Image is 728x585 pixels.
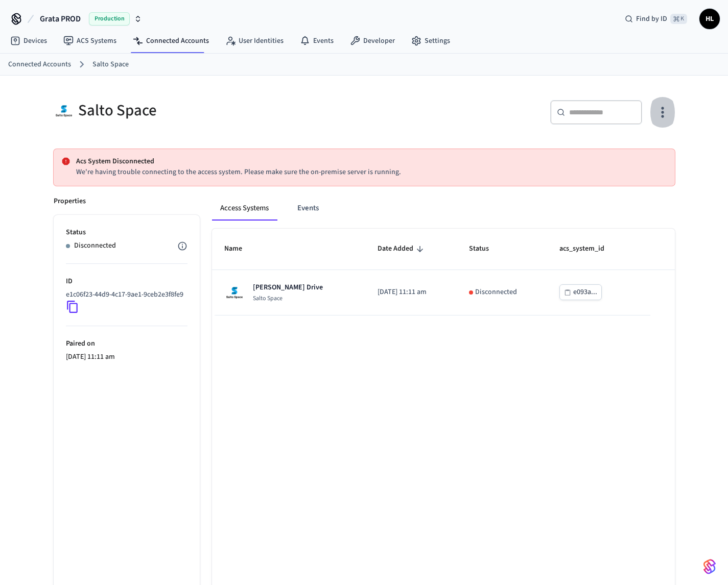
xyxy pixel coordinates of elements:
p: Disconnected [475,287,517,298]
div: e093a... [573,286,597,299]
a: Connected Accounts [125,32,217,50]
button: Access Systems [212,196,277,221]
p: [DATE] 11:11 am [378,287,444,298]
p: Paired on [66,338,187,349]
span: Status [469,241,502,257]
p: ID [66,276,187,287]
span: acs_system_id [559,241,618,257]
p: We're having trouble connecting to the access system. Please make sure the on-premise server is r... [76,167,667,178]
img: Salto Space Logo [224,282,245,303]
span: Production [89,12,130,26]
span: Date Added [378,241,427,257]
p: Status [66,227,187,238]
a: ACS Systems [55,32,125,50]
p: [DATE] 11:11 am [66,352,187,362]
a: Events [292,32,342,50]
a: Developer [342,32,403,50]
p: Salto Space [253,295,323,303]
p: Acs System Disconnected [76,156,667,167]
a: Settings [403,32,458,50]
a: Devices [2,32,55,50]
p: [PERSON_NAME] Drive [253,282,323,292]
img: SeamLogoGradient.69752ec5.svg [703,558,716,575]
button: HL [699,9,720,29]
div: connected account tabs [212,196,675,221]
div: Salto Space [54,100,358,121]
a: Connected Accounts [8,59,71,70]
p: e1c06f23-44d9-4c17-9ae1-9ceb2e3f8fe9 [66,289,183,300]
span: Name [224,241,255,257]
img: Salto Space [54,100,74,121]
button: Events [289,196,327,221]
button: e093a... [559,284,602,300]
p: Properties [54,196,86,207]
span: Find by ID [636,14,667,24]
span: HL [700,10,719,28]
p: Disconnected [74,240,116,251]
a: User Identities [217,32,292,50]
a: Salto Space [92,59,129,70]
span: Grata PROD [40,13,81,25]
table: sticky table [212,229,675,315]
div: Find by ID⌘ K [617,10,695,28]
span: ⌘ K [670,14,687,24]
